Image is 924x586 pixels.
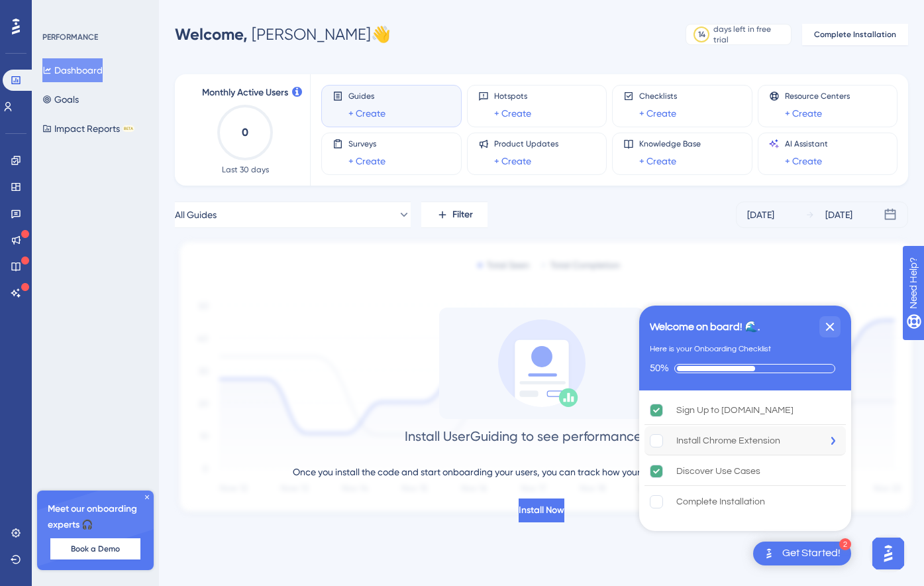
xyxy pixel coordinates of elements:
div: 50% [650,363,669,375]
button: Impact ReportsBETA [42,117,134,141]
span: Complete Installation [814,29,896,40]
span: Last 30 days [222,164,269,175]
div: Welcome on board! 🌊. [650,319,760,335]
span: Product Updates [494,139,558,149]
img: launcher-image-alternative-text [761,546,777,561]
span: Need Help? [31,3,83,19]
text: 0 [242,126,248,139]
button: Complete Installation [802,24,908,45]
div: Checklist items [639,390,851,527]
button: Dashboard [42,58,103,82]
span: AI Assistant [785,139,828,149]
button: All Guides [175,202,411,228]
span: Guides [348,91,385,101]
div: [DATE] [747,207,774,223]
a: + Create [639,105,676,121]
a: + Create [785,105,822,121]
a: + Create [348,105,385,121]
iframe: UserGuiding AI Assistant Launcher [868,534,908,573]
span: Monthly Active Users [202,85,288,101]
a: + Create [639,153,676,169]
div: Discover Use Cases is complete. [644,457,846,486]
span: Surveys [348,139,385,149]
span: All Guides [175,207,217,223]
a: + Create [348,153,385,169]
div: Complete Installation is incomplete. [644,487,846,516]
div: BETA [123,125,134,132]
div: 14 [698,29,705,40]
div: Get Started! [782,546,841,561]
span: Hotspots [494,91,531,101]
div: Checklist Container [639,306,851,531]
button: Book a Demo [50,538,140,559]
button: Goals [42,88,79,111]
span: Filter [452,207,473,223]
div: Install Chrome Extension [676,433,780,449]
div: Install Chrome Extension is incomplete. [644,426,846,455]
span: Knowledge Base [639,139,701,149]
div: Discover Use Cases [676,463,760,479]
div: [DATE] [825,207,852,223]
span: Meet our onboarding experts 🎧 [48,501,143,533]
span: Install Now [519,502,564,518]
a: + Create [494,153,531,169]
span: Welcome, [175,25,248,44]
div: Complete Installation [676,494,765,510]
img: 1ec67ef948eb2d50f6bf237e9abc4f97.svg [175,239,917,518]
div: Checklist progress: 50% [650,363,841,375]
div: Open Get Started! checklist, remaining modules: 2 [753,542,851,565]
button: Filter [421,202,488,228]
div: days left in free trial [713,24,787,45]
div: [PERSON_NAME] 👋 [175,24,391,45]
span: Resource Centers [785,91,850,101]
button: Install Now [519,498,564,522]
div: Sign Up to UserGuiding.com is complete. [644,396,846,425]
span: Checklists [639,91,677,101]
div: Close Checklist [819,316,841,337]
a: + Create [494,105,531,121]
span: Book a Demo [71,544,120,554]
div: Once you install the code and start onboarding your users, you can track how your materials perfo... [293,464,791,480]
div: 2 [839,538,851,550]
a: + Create [785,153,822,169]
div: PERFORMANCE [42,32,98,42]
div: Sign Up to [DOMAIN_NAME] [676,402,794,418]
div: Here is your Onboarding Checklist [650,343,771,356]
div: Install UserGuiding to see performance data. [405,427,679,445]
